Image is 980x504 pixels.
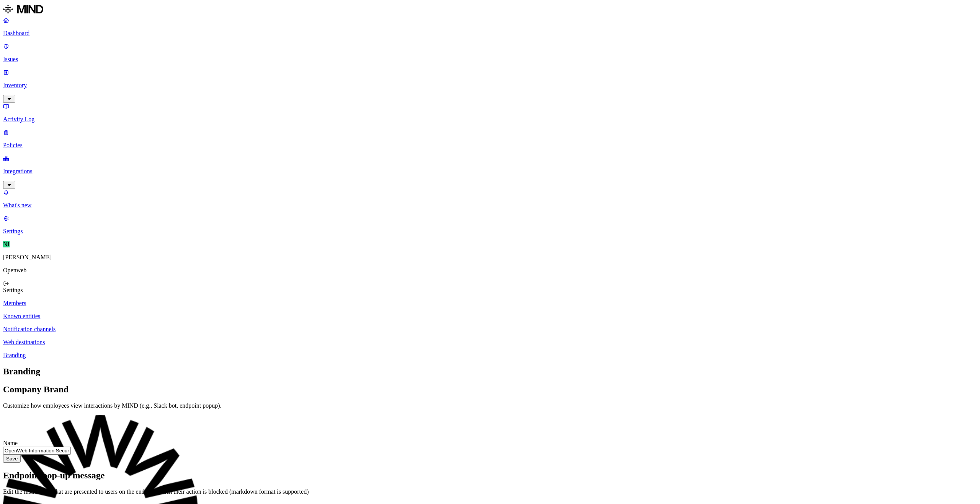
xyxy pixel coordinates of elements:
p: Inventory [3,82,977,89]
a: Web destinations [3,339,977,346]
p: Customize how employees view interactions by MIND (e.g., Slack bot, endpoint popup). [3,402,977,409]
a: What's new [3,189,977,209]
a: Integrations [3,155,977,188]
p: Dashboard [3,30,977,37]
a: Known entities [3,313,977,320]
p: Issues [3,56,977,63]
a: Settings [3,215,977,235]
p: Edit the instructions that are presented to users on the endpoint when their action is blocked (m... [3,488,977,495]
h2: Branding [3,366,977,377]
a: Issues [3,43,977,63]
label: Name [3,440,18,446]
input: Company Name [3,447,71,455]
a: MIND [3,3,977,17]
img: MIND [3,3,43,15]
p: Activity Log [3,116,977,123]
div: Settings [3,287,977,294]
p: What's new [3,202,977,209]
a: Inventory [3,69,977,102]
a: Policies [3,129,977,149]
p: Settings [3,228,977,235]
h2: Endpoint pop-up message [3,470,977,481]
a: Branding [3,352,977,359]
button: Save [3,455,21,463]
p: Integrations [3,168,977,175]
a: Dashboard [3,17,977,37]
a: Notification channels [3,326,977,333]
h2: Company Brand [3,384,977,395]
a: Members [3,300,977,307]
span: NI [3,241,10,247]
a: Activity Log [3,103,977,123]
p: Openweb [3,267,977,274]
p: Policies [3,142,977,149]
